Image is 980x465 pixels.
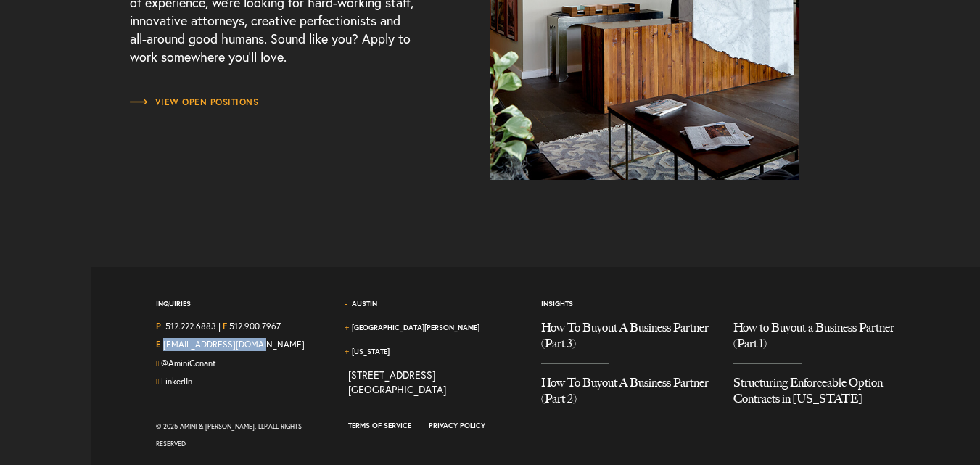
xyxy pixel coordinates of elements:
[429,421,485,430] a: Privacy Policy
[352,347,390,356] a: [US_STATE]
[229,321,281,332] a: 512.900.7967
[541,364,712,418] a: How To Buyout A Business Partner (Part 2)
[541,320,712,363] a: How To Buyout A Business Partner (Part 3)
[156,418,326,453] div: © 2025 Amini & [PERSON_NAME], LLP. All Rights Reserved
[733,320,904,363] a: How to Buyout a Business Partner (Part 1)
[541,299,573,308] a: Insights
[161,376,192,387] a: Join us on LinkedIn
[156,339,161,350] strong: E
[223,321,227,332] strong: F
[156,299,191,320] span: Inquiries
[130,98,259,107] span: View Open Positions
[348,421,411,430] a: Terms of Service
[218,320,221,335] span: |
[352,299,377,308] a: Austin
[161,358,216,369] a: Follow us on Twitter
[165,321,216,332] a: Call us at 5122226883
[733,364,904,418] a: Structuring Enforceable Option Contracts in Texas
[348,368,446,396] a: View on map
[163,339,305,350] a: Email Us
[130,95,259,110] a: View Open Positions
[352,323,479,332] a: [GEOGRAPHIC_DATA][PERSON_NAME]
[156,321,161,332] strong: P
